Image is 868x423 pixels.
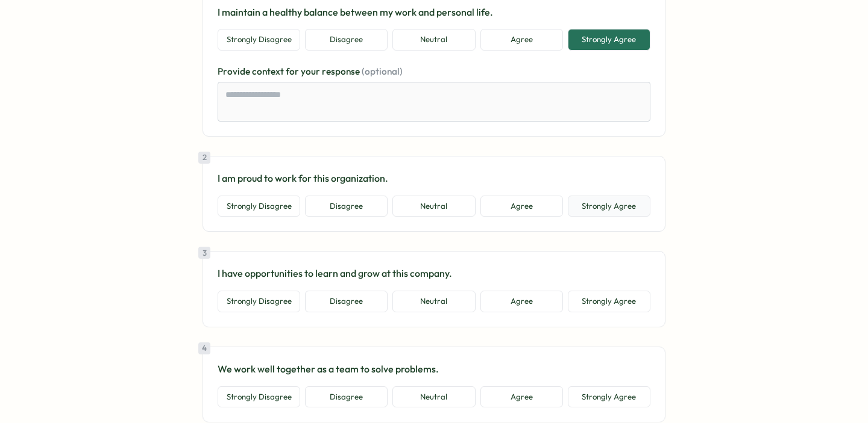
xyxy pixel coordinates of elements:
button: Strongly Agree [568,29,650,51]
div: 4 [198,342,210,354]
button: Disagree [305,291,388,312]
p: I am proud to work for this organization. [218,171,650,186]
p: We work well together as a team to solve problems. [218,362,650,377]
div: 2 [198,152,210,164]
span: (optional) [362,66,403,77]
p: I have opportunities to learn and grow at this company. [218,266,650,281]
button: Neutral [392,29,475,51]
button: Neutral [392,386,475,408]
button: Strongly Agree [568,291,650,312]
span: context [252,66,286,77]
button: Strongly Disagree [218,291,300,312]
button: Strongly Disagree [218,29,300,51]
button: Disagree [305,29,388,51]
button: Strongly Disagree [218,386,300,408]
span: response [322,66,362,77]
button: Neutral [392,291,475,312]
p: I maintain a healthy balance between my work and personal life. [218,5,650,20]
button: Disagree [305,196,388,217]
button: Agree [480,29,563,51]
span: for [286,66,301,77]
span: Provide [218,66,252,77]
button: Agree [480,196,563,217]
span: your [301,66,322,77]
button: Agree [480,386,563,408]
div: 3 [198,247,210,259]
button: Strongly Agree [568,386,650,408]
button: Agree [480,291,563,312]
button: Neutral [392,196,475,217]
button: Strongly Disagree [218,196,300,217]
button: Disagree [305,386,388,408]
button: Strongly Agree [568,196,650,217]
